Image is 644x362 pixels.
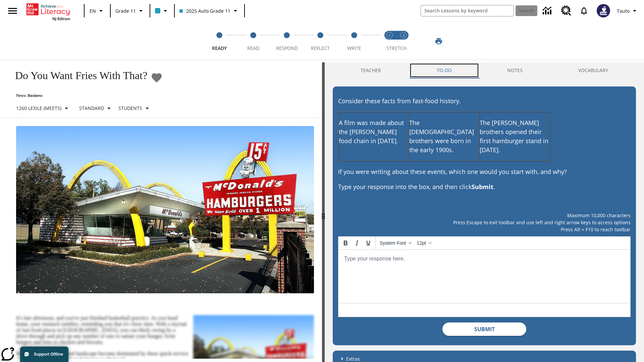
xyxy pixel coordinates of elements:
[442,322,526,336] button: Submit
[16,126,314,294] img: One of the first McDonald's stores, with the iconic red sign and golden arches.
[557,2,575,20] a: Resource Center, Will open in new tab
[539,2,557,20] a: Data Center
[87,5,108,17] button: Language: EN, Select a language
[617,7,630,14] span: Tauto
[152,5,172,17] button: Class color is light blue. Change class color
[325,62,644,362] div: activity
[380,240,406,246] span: System Font
[151,72,163,83] button: Add to Favorites - Do You Want Fries With That?
[8,69,147,82] h1: Do You Want Fries With That?
[338,212,631,219] p: Maximum 10,000 characters
[322,62,325,362] div: Press Enter or Spacebar and then press right and left arrow keys to move the slider
[414,237,434,249] button: Font sizes
[311,45,330,51] span: Reflect
[34,352,63,357] span: Support Offline
[550,62,636,78] button: VOCABULARY
[338,182,631,191] p: Type your response into the box, and then click .
[79,105,104,112] p: Standard
[20,347,68,362] button: Support Offline
[26,2,70,21] div: Home
[403,33,405,38] text: 2
[386,45,407,51] span: STRETCH
[409,62,480,78] button: TO-DO
[179,7,230,14] span: 2025 Auto Grade 11
[113,5,148,17] button: Grade: Grade 11, Select a grade
[233,23,272,60] button: Read step 2 of 5
[347,45,361,51] span: Write
[276,45,298,51] span: Respond
[380,23,399,60] button: Stretch Read step 1 of 2
[177,5,242,17] button: Class: 2025 Auto Grade 11, Select your class
[76,102,116,114] button: Scaffolds, Standard
[333,62,409,78] button: Teacher
[614,5,641,17] button: Profile/Settings
[480,118,549,155] p: The [PERSON_NAME] brothers opened their first hamburger stand in [DATE].
[212,45,227,51] span: Ready
[338,250,630,303] iframe: Rich Text Area. Press ALT-0 for help.
[575,2,593,19] a: Notifications
[335,23,374,60] button: Write step 5 of 5
[115,7,136,14] span: Grade 11
[597,4,610,17] img: Avatar
[363,237,374,249] button: Underline
[338,97,631,106] p: Consider these facts from fast-food history.
[340,237,351,249] button: Bold
[338,167,631,176] p: If you were writing about these events, which one would you start with, and why?
[480,62,551,78] button: NOTES
[389,33,390,38] text: 1
[338,219,631,226] p: Press Escape to exit toolbar and use left and right arrow keys to access options
[16,105,61,112] p: 1260 Lexile (Meets)
[339,118,409,145] p: A film was made about the [PERSON_NAME] food chain in [DATE].
[409,118,479,155] p: The [DEMOGRAPHIC_DATA] brothers were born in the early 1900s.
[394,23,413,60] button: Stretch Respond step 2 of 2
[267,23,306,60] button: Respond step 3 of 5
[8,93,163,98] p: News: Business
[421,5,514,16] input: search field
[333,62,636,78] div: Instructional Panel Tabs
[301,23,340,60] button: Reflect step 4 of 5
[377,237,414,249] button: Fonts
[3,1,22,21] button: Open side menu
[338,226,631,233] p: Press Alt + F10 to reach toolbar
[351,237,363,249] button: Italic
[428,35,449,47] button: Print
[247,45,259,51] span: Read
[52,16,70,21] span: NJ Edition
[118,105,142,112] p: Students
[13,102,73,114] button: Select Lexile, 1260 Lexile (Meets)
[200,23,239,60] button: Ready step 1 of 5
[593,2,614,19] button: Select a new avatar
[417,240,426,246] span: 12pt
[90,7,96,14] span: EN
[116,102,154,114] button: Select Student
[472,183,493,191] strong: Submit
